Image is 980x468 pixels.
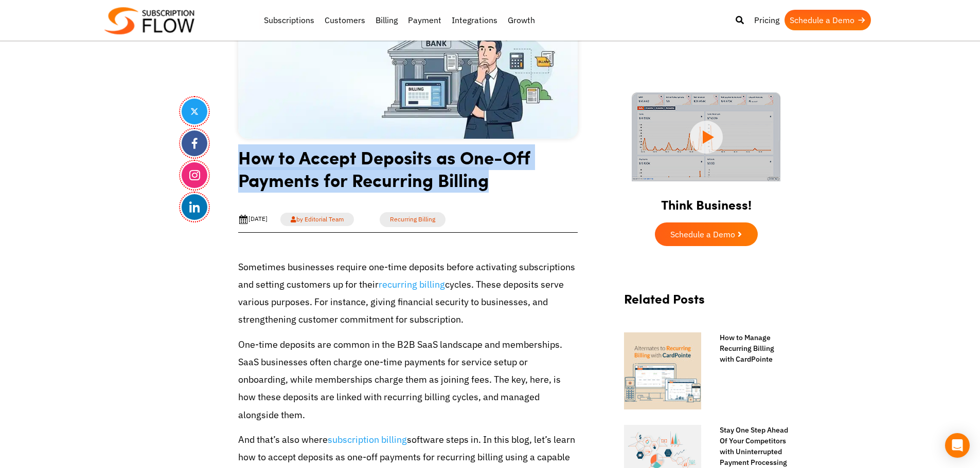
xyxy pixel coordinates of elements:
a: Integrations [447,10,503,30]
div: Open Intercom Messenger [945,433,970,458]
a: subscription billing [328,434,407,445]
img: Subscriptionflow [104,7,194,34]
a: recurring billing [379,278,445,290]
a: Customers [319,10,370,30]
img: intro video [632,92,780,181]
img: Recurring billing with Cardpointe [624,332,701,409]
a: by Editorial Team [280,213,354,226]
a: Subscriptions [259,10,319,30]
span: Schedule a Demo [670,230,735,238]
a: Payment [403,10,447,30]
a: Schedule a Demo [785,10,871,30]
a: Growth [503,10,540,30]
p: Sometimes businesses require one-time deposits before activating subscriptions and setting custom... [238,258,578,329]
a: Schedule a Demo [655,222,758,246]
h1: How to Accept Deposits as One-Off Payments for Recurring Billing [238,146,578,199]
a: How to Manage Recurring Billing with CardPointe [709,332,789,365]
p: One-time deposits are common in the B2B SaaS landscape and memberships. SaaS businesses often cha... [238,336,578,424]
h2: Related Posts [624,291,789,316]
div: [DATE] [238,214,268,224]
a: Pricing [749,10,785,30]
a: Recurring Billing [380,212,446,227]
h2: Think Business! [614,184,799,217]
a: Billing [370,10,403,30]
